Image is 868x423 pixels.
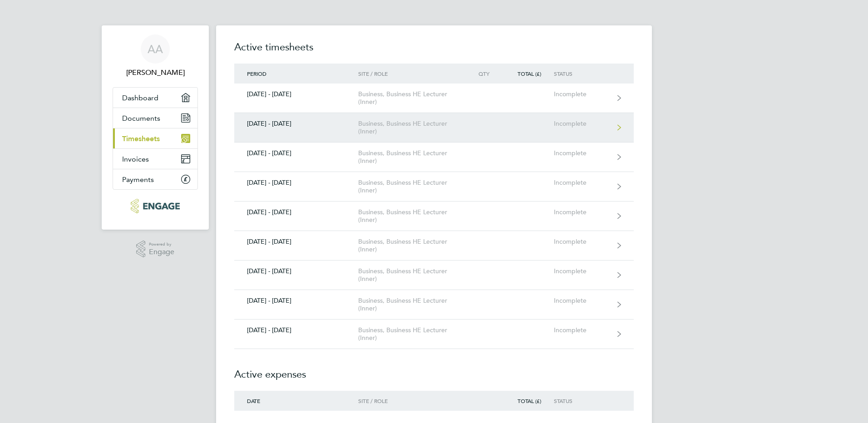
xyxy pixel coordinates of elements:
div: Status [554,70,610,77]
a: [DATE] - [DATE]Business, Business HE Lecturer (Inner)Incomplete [234,84,634,113]
span: Period [247,70,266,77]
div: Incomplete [554,90,610,98]
div: [DATE] - [DATE] [234,90,358,98]
div: Business, Business HE Lecturer (Inner) [358,297,462,312]
span: Documents [122,114,160,123]
div: Business, Business HE Lecturer (Inner) [358,208,462,224]
h2: Active expenses [234,349,634,391]
img: xede-logo-retina.png [131,199,179,213]
div: Incomplete [554,326,610,334]
a: Documents [113,108,197,128]
div: Incomplete [554,149,610,157]
a: [DATE] - [DATE]Business, Business HE Lecturer (Inner)Incomplete [234,261,634,290]
span: Andrew Akinsoji [113,67,198,78]
div: Business, Business HE Lecturer (Inner) [358,326,462,342]
div: [DATE] - [DATE] [234,120,358,128]
div: Incomplete [554,208,610,216]
span: Payments [122,175,154,184]
div: Date [234,398,358,404]
div: Business, Business HE Lecturer (Inner) [358,238,462,253]
div: Incomplete [554,120,610,128]
a: [DATE] - [DATE]Business, Business HE Lecturer (Inner)Incomplete [234,172,634,202]
a: [DATE] - [DATE]Business, Business HE Lecturer (Inner)Incomplete [234,143,634,172]
a: AA[PERSON_NAME] [113,34,198,78]
div: Business, Business HE Lecturer (Inner) [358,179,462,194]
div: [DATE] - [DATE] [234,297,358,305]
a: Timesheets [113,128,197,148]
span: Dashboard [122,93,158,102]
a: Invoices [113,149,197,169]
nav: Main navigation [102,25,209,230]
div: [DATE] - [DATE] [234,238,358,246]
div: Incomplete [554,238,610,246]
a: [DATE] - [DATE]Business, Business HE Lecturer (Inner)Incomplete [234,231,634,261]
div: Business, Business HE Lecturer (Inner) [358,90,462,106]
h2: Active timesheets [234,40,634,64]
div: Total (£) [502,70,554,77]
a: Dashboard [113,88,197,108]
div: Site / Role [358,398,462,404]
div: Status [554,398,610,404]
div: [DATE] - [DATE] [234,208,358,216]
a: [DATE] - [DATE]Business, Business HE Lecturer (Inner)Incomplete [234,290,634,320]
div: [DATE] - [DATE] [234,326,358,334]
div: [DATE] - [DATE] [234,267,358,275]
div: [DATE] - [DATE] [234,149,358,157]
div: Business, Business HE Lecturer (Inner) [358,267,462,283]
span: Engage [149,248,174,256]
a: [DATE] - [DATE]Business, Business HE Lecturer (Inner)Incomplete [234,113,634,143]
div: Qty [462,70,502,77]
div: Site / Role [358,70,462,77]
span: AA [148,43,163,55]
span: Powered by [149,241,174,248]
div: Incomplete [554,297,610,305]
span: Timesheets [122,134,160,143]
div: Incomplete [554,179,610,187]
a: Powered byEngage [136,241,175,258]
a: Go to home page [113,199,198,213]
span: Invoices [122,155,149,163]
a: Payments [113,169,197,189]
div: Total (£) [502,398,554,404]
div: Incomplete [554,267,610,275]
div: Business, Business HE Lecturer (Inner) [358,120,462,135]
a: [DATE] - [DATE]Business, Business HE Lecturer (Inner)Incomplete [234,202,634,231]
div: Business, Business HE Lecturer (Inner) [358,149,462,165]
div: [DATE] - [DATE] [234,179,358,187]
a: [DATE] - [DATE]Business, Business HE Lecturer (Inner)Incomplete [234,320,634,349]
